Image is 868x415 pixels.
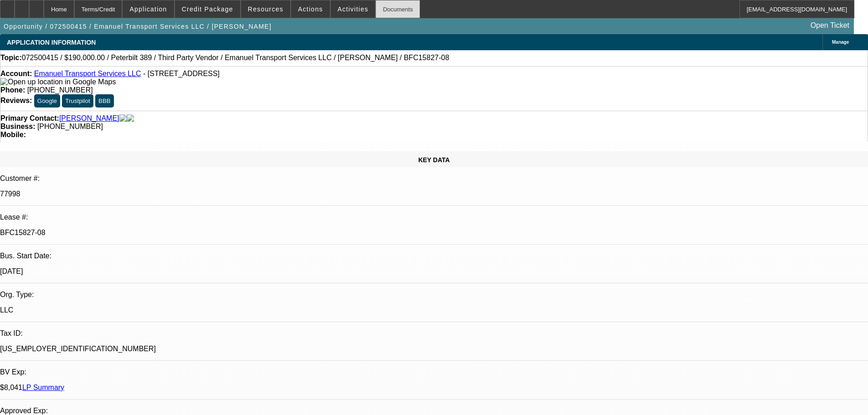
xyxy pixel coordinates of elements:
button: Resources [241,0,290,18]
button: Trustpilot [62,94,93,108]
span: [PHONE_NUMBER] [37,123,103,130]
span: Opportunity / 072500415 / Emanuel Transport Services LLC / [PERSON_NAME] [4,23,272,30]
span: - [STREET_ADDRESS] [143,70,220,77]
span: Actions [298,5,323,13]
strong: Primary Contact: [0,114,59,123]
span: KEY DATA [418,156,450,164]
strong: Phone: [0,86,25,94]
button: Application [123,0,174,18]
button: Credit Package [175,0,240,18]
img: linkedin-icon.png [127,114,134,123]
strong: Reviews: [0,97,32,104]
a: [PERSON_NAME] [59,114,119,123]
span: Manage [832,40,849,45]
strong: Mobile: [0,131,26,138]
img: Open up location in Google Maps [0,78,116,86]
span: Resources [248,5,283,13]
button: BBB [95,94,114,108]
span: APPLICATION INFORMATION [7,39,96,46]
button: Google [34,94,60,108]
button: Actions [291,0,330,18]
img: facebook-icon.png [119,114,127,123]
span: [PHONE_NUMBER] [27,86,93,94]
span: Credit Package [182,5,233,13]
strong: Topic: [0,54,22,62]
span: Activities [338,5,369,13]
a: Emanuel Transport Services LLC [34,70,141,77]
strong: Business: [0,123,35,130]
span: 072500415 / $190,000.00 / Peterbilt 389 / Third Party Vendor / Emanuel Transport Services LLC / [... [22,54,449,62]
span: Application [129,5,167,13]
strong: Account: [0,70,32,77]
a: LP Summary [22,384,64,391]
button: Activities [331,0,375,18]
a: View Google Maps [0,78,116,86]
a: Open Ticket [807,18,853,33]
